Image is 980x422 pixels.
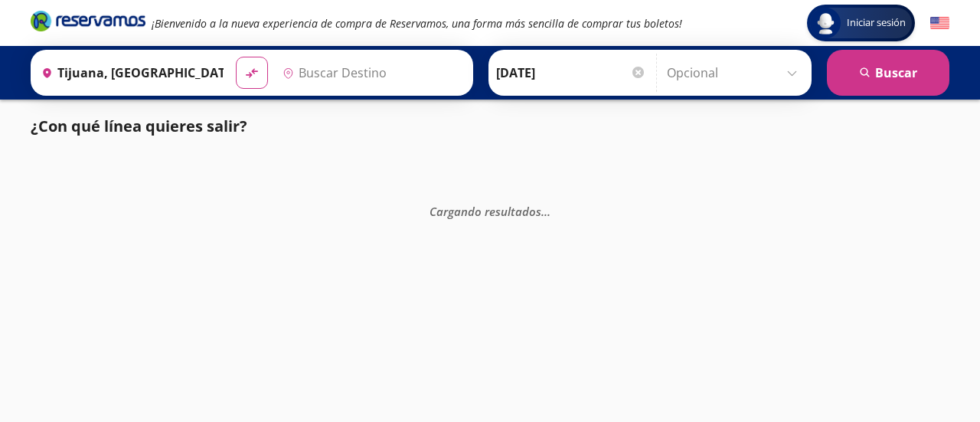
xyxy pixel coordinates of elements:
[152,16,682,31] em: ¡Bienvenido a la nueva experiencia de compra de Reservamos, una forma más sencilla de comprar tus...
[930,14,949,33] button: English
[430,203,550,218] em: Cargando resultados
[541,203,544,218] span: .
[496,54,646,92] input: Elegir Fecha
[841,15,912,31] span: Iniciar sesión
[276,54,465,92] input: Buscar Destino
[667,54,804,92] input: Opcional
[827,50,949,96] button: Buscar
[547,203,550,218] span: .
[544,203,547,218] span: .
[31,9,145,32] i: Brand Logo
[31,9,145,37] a: Brand Logo
[31,115,247,138] p: ¿Con qué línea quieres salir?
[35,54,224,92] input: Buscar Origen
